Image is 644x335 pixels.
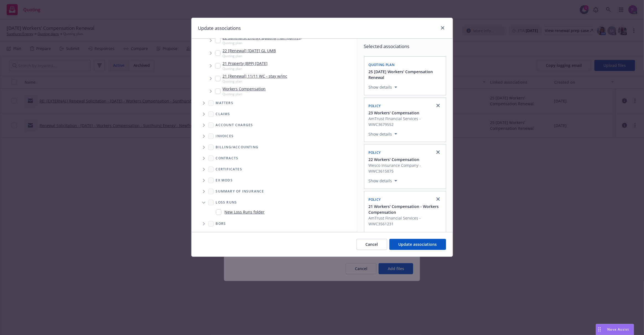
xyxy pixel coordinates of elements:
[216,190,264,193] span: Summary of insurance
[369,69,443,80] button: 25 [DATE] Workers' Compensation Renewal
[216,112,230,116] span: Claims
[435,149,441,155] a: close
[223,41,302,45] span: Quoting plan
[389,239,446,250] button: Update associations
[223,86,266,92] a: Workers Compensation
[369,215,443,227] span: AmTrust Financial Services - WWC3561231
[216,123,253,127] span: Account charges
[439,25,446,31] a: close
[192,142,357,229] div: Folder Tree Example
[216,179,233,182] span: Ex Mods
[216,168,242,171] span: Certificates
[223,92,266,96] span: Quoting plan
[223,48,276,54] a: 22 [Renewal] [DATE] GL UMB
[216,201,237,204] span: Loss Runs
[198,25,241,32] h1: Update associations
[216,157,239,160] span: Contracts
[366,131,399,137] button: Show details
[369,104,381,108] span: Policy
[223,60,268,66] a: 21 Property (BPP) [DATE]
[399,242,437,247] span: Update associations
[435,102,441,109] a: close
[223,73,287,79] a: 21 [Renewal] 11/11 WC - stay w/inc
[364,43,446,50] span: Selected associations
[216,146,259,149] span: Billing/Accounting
[596,324,603,335] div: Drag to move
[366,84,399,91] button: Show details
[366,178,399,184] button: Show details
[223,79,287,84] span: Quoting plan
[369,110,443,116] button: 23 Workers' Compensation
[369,197,381,202] span: Policy
[216,101,233,105] span: Matters
[366,230,399,237] button: Show details
[366,242,378,247] span: Cancel
[369,150,381,155] span: Policy
[357,239,387,250] button: Cancel
[608,327,629,332] span: Nova Assist
[369,110,420,116] span: 23 Workers' Compensation
[369,157,443,162] button: 22 Workers' Compensation
[435,196,441,202] a: close
[223,66,268,71] span: Quoting plan
[216,134,234,138] span: Invoices
[369,162,443,174] span: Wesco Insurance Company - WWC3615875
[369,62,395,67] span: Quoting plan
[596,324,634,335] button: Nova Assist
[369,157,420,162] span: 22 Workers' Compensation
[225,209,265,215] a: New Loss Runs folder
[223,54,276,58] span: Quoting plan
[369,116,443,127] span: AmTrust Financial Services - WWC3679552
[369,204,443,215] button: 21 Workers' Compensation - Workers Compensation
[216,222,226,225] span: BORs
